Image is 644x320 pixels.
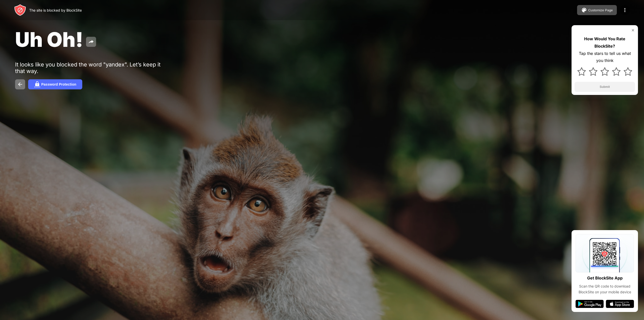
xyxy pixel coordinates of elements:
[15,61,171,74] div: It looks like you blocked the word "yandex". Let’s keep it that way.
[588,8,613,12] div: Customize Page
[581,7,587,13] img: pallet.svg
[589,67,597,76] img: star.svg
[576,283,634,295] div: Scan the QR code to download BlockSite on your mobile device
[15,27,83,52] span: Uh Oh!
[600,67,609,76] img: star.svg
[622,7,628,13] img: menu-icon.svg
[575,35,635,50] div: How Would You Rate BlockSite?
[587,274,623,282] div: Get BlockSite App
[575,82,635,92] button: Submit
[575,50,635,64] div: Tap the stars to tell us what you think
[612,67,621,76] img: star.svg
[88,39,94,45] img: share.svg
[28,79,82,89] button: Password Protection
[576,234,634,272] img: qrcode.svg
[606,300,634,308] img: app-store.svg
[577,5,617,15] button: Customize Page
[576,300,604,308] img: google-play.svg
[41,82,76,86] div: Password Protection
[34,81,40,87] img: password.svg
[577,67,586,76] img: star.svg
[631,28,635,32] img: rate-us-close.svg
[14,4,26,16] img: header-logo.svg
[624,67,632,76] img: star.svg
[29,8,82,12] div: The site is blocked by BlockSite
[17,81,23,87] img: back.svg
